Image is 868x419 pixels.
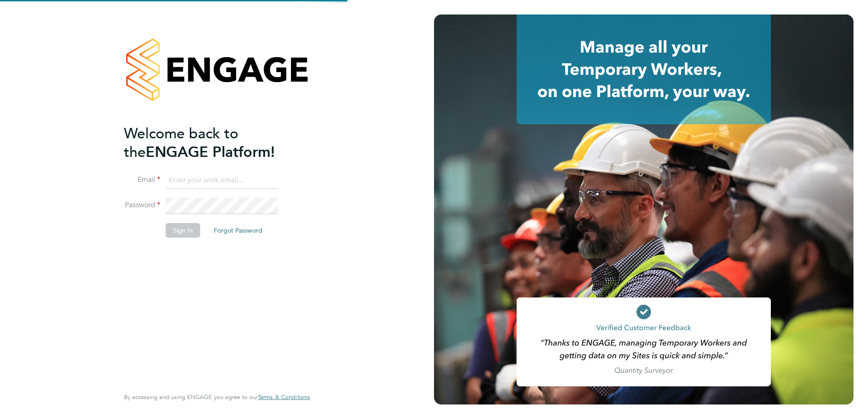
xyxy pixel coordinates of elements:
[124,124,301,161] h2: ENGAGE Platform!
[124,175,160,185] label: Email
[166,223,200,238] button: Sign In
[258,394,310,401] a: Terms & Conditions
[124,125,238,161] span: Welcome back to the
[124,200,160,210] label: Password
[166,172,278,189] input: Enter your work email...
[207,223,270,238] button: Forgot Password
[124,393,310,401] span: By accessing and using ENGAGE you agree to our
